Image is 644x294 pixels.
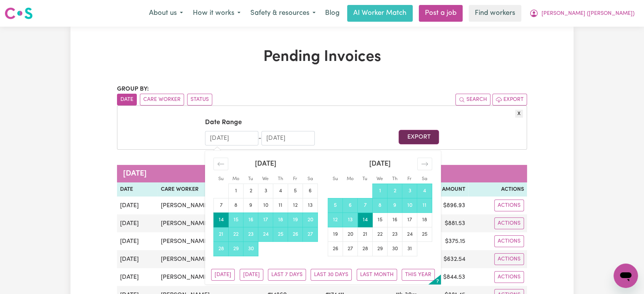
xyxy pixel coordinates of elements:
caption: [DATE] [117,165,527,182]
small: Sa [422,177,427,181]
button: [DATE] [211,269,235,281]
div: Move backward to switch to the previous month. [213,158,228,170]
td: Selected as end date. Tuesday, October 14, 2025 [358,213,373,227]
td: Selected. Friday, October 3, 2025 [402,184,417,198]
td: Selected. Sunday, September 28, 2025 [214,241,229,256]
td: Selected. Wednesday, September 24, 2025 [258,227,273,241]
td: Choose Wednesday, October 22, 2025 as your check-in date. It’s available. [373,227,388,241]
th: Care Worker [157,182,247,197]
small: We [262,177,269,181]
td: $ 375.15 [420,232,468,250]
span: ? [436,279,439,284]
td: Choose Saturday, September 13, 2025 as your check-in date. It’s available. [303,198,318,213]
label: Date Range [205,118,242,128]
td: Choose Monday, September 8, 2025 as your check-in date. It’s available. [229,198,244,213]
td: Selected. Wednesday, October 8, 2025 [373,198,388,213]
div: Move forward to switch to the next month. [417,158,432,170]
a: Post a job [419,5,463,22]
td: Selected. Thursday, September 25, 2025 [273,227,288,241]
td: Selected. Friday, September 19, 2025 [288,213,303,227]
a: AI Worker Match [347,5,413,22]
td: Selected. Monday, September 29, 2025 [229,241,244,256]
td: Choose Tuesday, October 28, 2025 as your check-in date. It’s available. [358,241,373,256]
button: X [515,110,523,118]
a: Blog [320,5,344,22]
td: [DATE] [117,232,157,250]
span: [PERSON_NAME] ([PERSON_NAME]) [541,10,634,18]
iframe: Button to launch messaging window [614,264,638,288]
td: Choose Friday, September 5, 2025 as your check-in date. It’s available. [288,184,303,198]
td: Choose Friday, October 17, 2025 as your check-in date. It’s available. [402,213,417,227]
td: Selected. Thursday, September 18, 2025 [273,213,288,227]
button: My Account [524,5,639,21]
small: Mo [347,177,354,181]
button: Actions [494,253,524,265]
small: Mo [232,177,239,181]
td: [DATE] [117,197,157,214]
small: Sa [308,177,313,181]
span: Group by: [117,86,149,92]
td: Choose Wednesday, September 10, 2025 as your check-in date. It’s available. [258,198,273,213]
td: Choose Wednesday, September 3, 2025 as your check-in date. It’s available. [258,184,273,198]
td: [DATE] [117,214,157,232]
td: Selected. Tuesday, September 23, 2025 [244,227,258,241]
td: Selected. Monday, October 13, 2025 [343,213,358,227]
strong: [DATE] [255,161,276,168]
td: Choose Thursday, October 30, 2025 as your check-in date. It’s available. [388,241,402,256]
td: Choose Friday, September 12, 2025 as your check-in date. It’s available. [288,198,303,213]
td: Choose Tuesday, September 2, 2025 as your check-in date. It’s available. [244,184,258,198]
td: Choose Monday, October 20, 2025 as your check-in date. It’s available. [343,227,358,241]
strong: [DATE] [369,161,391,168]
small: We [376,177,383,181]
button: Search [455,94,490,105]
img: Careseekers logo [5,6,33,20]
button: Safety & resources [245,5,320,21]
td: $ 844.53 [420,268,468,286]
td: [PERSON_NAME] [157,214,247,232]
td: $ 632.54 [420,250,468,268]
div: - [258,134,261,143]
small: Tu [362,177,367,181]
button: Actions [494,235,524,247]
small: Su [333,177,338,181]
button: Actions [494,217,524,229]
td: Selected. Saturday, September 20, 2025 [303,213,318,227]
small: Fr [293,177,297,181]
td: Choose Wednesday, October 29, 2025 as your check-in date. It’s available. [373,241,388,256]
td: Choose Saturday, October 25, 2025 as your check-in date. It’s available. [417,227,432,241]
td: Selected. Tuesday, September 16, 2025 [244,213,258,227]
button: How it works [188,5,245,21]
td: Selected. Monday, October 6, 2025 [343,198,358,213]
td: [DATE] [117,268,157,286]
td: $ 881.53 [420,214,468,232]
button: About us [144,5,188,21]
td: Choose Monday, September 1, 2025 as your check-in date. It’s available. [229,184,244,198]
button: Last Month [357,269,397,281]
td: Choose Wednesday, October 15, 2025 as your check-in date. It’s available. [373,213,388,227]
td: Selected. Friday, October 10, 2025 [402,198,417,213]
h1: Pending Invoices [117,48,527,66]
td: Selected. Wednesday, October 1, 2025 [373,184,388,198]
td: [PERSON_NAME] [157,232,247,250]
td: Choose Tuesday, October 21, 2025 as your check-in date. It’s available. [358,227,373,241]
td: Selected. Saturday, October 4, 2025 [417,184,432,198]
td: Choose Sunday, October 26, 2025 as your check-in date. It’s available. [328,241,343,256]
td: Choose Sunday, September 7, 2025 as your check-in date. It’s available. [214,198,229,213]
td: Choose Tuesday, September 9, 2025 as your check-in date. It’s available. [244,198,258,213]
td: [PERSON_NAME] [157,197,247,214]
a: Careseekers logo [5,5,33,22]
td: Choose Saturday, September 6, 2025 as your check-in date. It’s available. [303,184,318,198]
th: Actions [468,182,527,197]
button: Actions [494,200,524,211]
td: Selected. Monday, September 22, 2025 [229,227,244,241]
td: Selected. Saturday, October 11, 2025 [417,198,432,213]
a: Find workers [469,5,521,22]
button: Last 30 Days [311,269,352,281]
td: Choose Thursday, October 16, 2025 as your check-in date. It’s available. [388,213,402,227]
td: Choose Friday, October 31, 2025 as your check-in date. It’s available. [402,241,417,256]
td: [PERSON_NAME] [157,250,247,268]
td: Choose Monday, October 27, 2025 as your check-in date. It’s available. [343,241,358,256]
td: Selected. Sunday, September 21, 2025 [214,227,229,241]
td: [PERSON_NAME] [157,268,247,286]
td: Choose Thursday, September 11, 2025 as your check-in date. It’s available. [273,198,288,213]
